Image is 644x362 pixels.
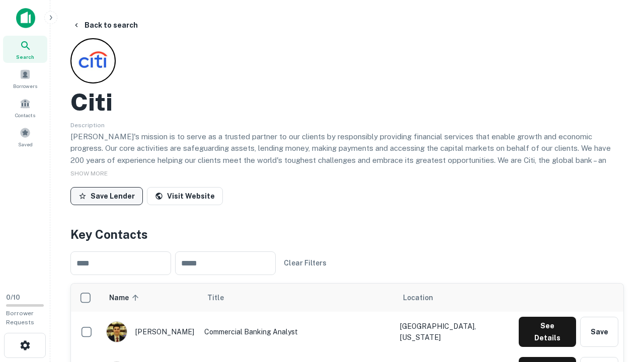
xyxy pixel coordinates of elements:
span: Name [109,292,142,304]
button: Save [580,317,618,347]
a: Visit Website [147,187,223,205]
iframe: Chat Widget [594,249,644,298]
h2: Citi [70,87,113,117]
span: Contacts [15,111,35,119]
a: Contacts [3,94,47,121]
span: SHOW MORE [70,170,108,177]
a: Saved [3,123,47,150]
span: Saved [18,140,33,148]
td: [GEOGRAPHIC_DATA], [US_STATE] [395,312,514,352]
td: Commercial Banking Analyst [199,312,395,352]
span: Description [70,122,105,129]
span: Borrower Requests [6,310,34,326]
span: Search [16,53,34,61]
th: Location [395,284,514,312]
button: Clear Filters [280,254,331,272]
button: See Details [519,317,576,347]
span: Borrowers [13,82,37,90]
button: Back to search [68,16,142,34]
th: Name [101,284,199,312]
span: Location [403,292,433,304]
span: Title [207,292,237,304]
span: 0 / 10 [6,294,20,301]
a: Borrowers [3,65,47,92]
img: capitalize-icon.png [16,8,35,28]
h4: Key Contacts [70,225,624,243]
a: Search [3,36,47,63]
img: 1753279374948 [107,322,127,342]
button: Save Lender [70,187,143,205]
p: [PERSON_NAME]'s mission is to serve as a trusted partner to our clients by responsibly providing ... [70,131,624,190]
div: [PERSON_NAME] [106,321,194,342]
th: Title [199,284,395,312]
